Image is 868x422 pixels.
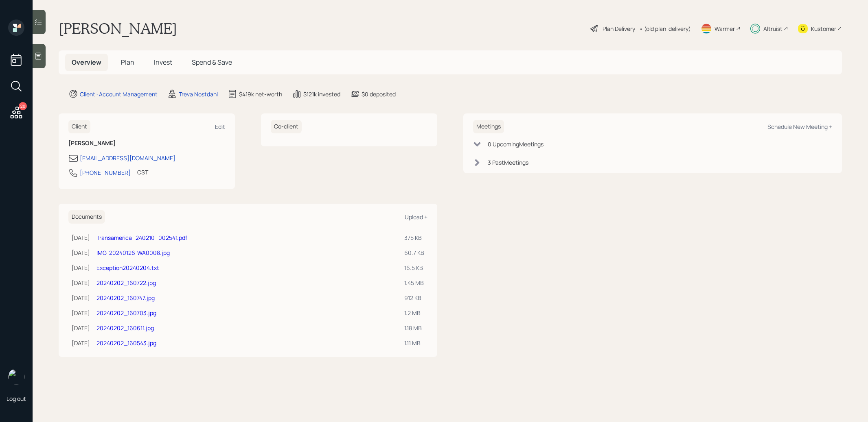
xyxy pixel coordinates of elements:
a: Exception20240204.txt [96,264,159,272]
div: Log out [7,395,26,402]
span: Spend & Save [192,58,232,67]
div: $0 deposited [362,90,396,98]
a: 20240202_160703.jpg [96,309,156,317]
div: [DATE] [72,233,90,242]
div: $419k net-worth [239,90,282,98]
div: Schedule New Meeting + [767,123,832,131]
div: [DATE] [72,248,90,257]
div: 60.7 KB [404,248,424,257]
div: • (old plan-delivery) [639,24,691,33]
div: 3 Past Meeting s [488,158,528,167]
a: Transamerica_240210_002541.pdf [96,234,187,241]
div: [DATE] [72,324,90,332]
a: 20240202_160747.jpg [96,294,155,302]
div: Plan Delivery [603,24,635,33]
img: treva-nostdahl-headshot.png [8,369,24,385]
h6: Client [68,120,90,133]
div: Client · Account Management [80,90,158,98]
div: 0 Upcoming Meeting s [488,140,544,148]
div: [PHONE_NUMBER] [80,168,131,177]
div: Altruist [763,24,783,33]
div: Treva Nostdahl [179,90,218,98]
div: 16.5 KB [404,263,424,272]
h6: Documents [68,210,105,224]
div: CST [137,168,148,176]
a: 20240202_160543.jpg [96,339,156,347]
div: Edit [215,123,225,131]
h6: [PERSON_NAME] [68,140,225,147]
div: Warmer [715,24,735,33]
div: [DATE] [72,294,90,302]
a: 20240202_160722.jpg [96,279,156,287]
h6: Meetings [473,120,504,133]
div: 912 KB [404,294,424,302]
span: Overview [72,58,101,67]
h1: [PERSON_NAME] [59,20,177,37]
div: 375 KB [404,233,424,242]
div: Kustomer [811,24,836,33]
div: 20 [19,102,27,110]
div: [EMAIL_ADDRESS][DOMAIN_NAME] [80,154,175,162]
a: 20240202_160611.jpg [96,324,154,332]
div: 1.18 MB [404,324,424,332]
div: [DATE] [72,339,90,347]
div: 1.2 MB [404,309,424,317]
div: [DATE] [72,263,90,272]
h6: Co-client [271,120,302,133]
div: [DATE] [72,309,90,317]
div: [DATE] [72,278,90,287]
div: 1.45 MB [404,278,424,287]
div: Upload + [405,213,427,221]
a: IMG-20240126-WA0008.jpg [96,249,170,257]
span: Plan [121,58,134,67]
span: Invest [154,58,172,67]
div: 1.11 MB [404,339,424,347]
div: $121k invested [303,90,340,98]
